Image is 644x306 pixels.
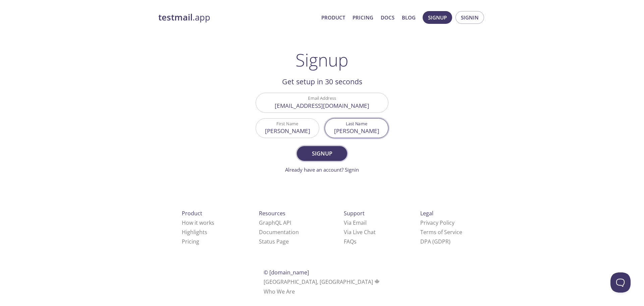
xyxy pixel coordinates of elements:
[344,238,357,245] a: FAQ
[461,13,479,22] span: Signin
[455,11,484,24] button: Signin
[182,228,207,236] a: Highlights
[420,238,450,245] a: DPA (GDPR)
[610,272,631,293] iframe: Help Scout Beacon - Open
[256,76,388,87] h2: Get setup in 30 seconds
[264,288,295,295] a: Who We Are
[158,12,316,23] a: testmail.app
[259,210,285,217] span: Resources
[182,210,202,217] span: Product
[259,238,289,245] a: Status Page
[402,13,416,22] a: Blog
[259,219,291,226] a: GraphQL API
[285,166,359,173] a: Already have an account? Signin
[264,278,381,286] span: [GEOGRAPHIC_DATA], [GEOGRAPHIC_DATA]
[259,228,299,236] a: Documentation
[344,228,376,236] a: Via Live Chat
[423,11,452,24] button: Signup
[321,13,345,22] a: Product
[420,219,454,226] a: Privacy Policy
[296,50,348,70] h1: Signup
[158,11,193,23] strong: testmail
[354,238,357,245] span: s
[344,219,367,226] a: Via Email
[264,269,309,276] span: © [DOMAIN_NAME]
[256,93,388,112] input: Verified by Zero Phishing
[420,210,433,217] span: Legal
[420,228,462,236] a: Terms of Service
[304,149,340,158] span: Signup
[428,13,447,22] span: Signup
[344,210,365,217] span: Support
[353,13,373,22] a: Pricing
[297,146,347,161] button: Signup
[381,13,394,22] a: Docs
[182,219,214,226] a: How it works
[182,238,199,245] a: Pricing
